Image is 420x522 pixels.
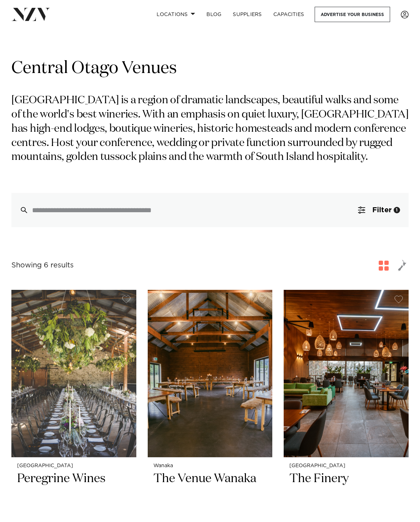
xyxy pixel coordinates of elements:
[227,7,267,22] a: SUPPLIERS
[11,94,409,164] p: [GEOGRAPHIC_DATA] is a region of dramatic landscapes, beautiful walks and some of the world's bes...
[284,290,409,457] img: Restaurant in Central Otago
[201,7,227,22] a: BLOG
[151,7,201,22] a: Locations
[289,471,403,519] h2: The Finery
[350,193,409,227] button: Filter1
[17,471,131,519] h2: Peregrine Wines
[11,8,50,21] img: nzv-logo.png
[153,463,267,469] small: Wanaka
[17,463,131,469] small: [GEOGRAPHIC_DATA]
[372,207,392,214] span: Filter
[11,57,409,79] h1: Central Otago Venues
[11,260,74,271] div: Showing 6 results
[289,463,403,469] small: [GEOGRAPHIC_DATA]
[153,471,267,519] h2: The Venue Wanaka
[394,207,400,213] div: 1
[315,7,390,22] a: Advertise your business
[268,7,310,22] a: Capacities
